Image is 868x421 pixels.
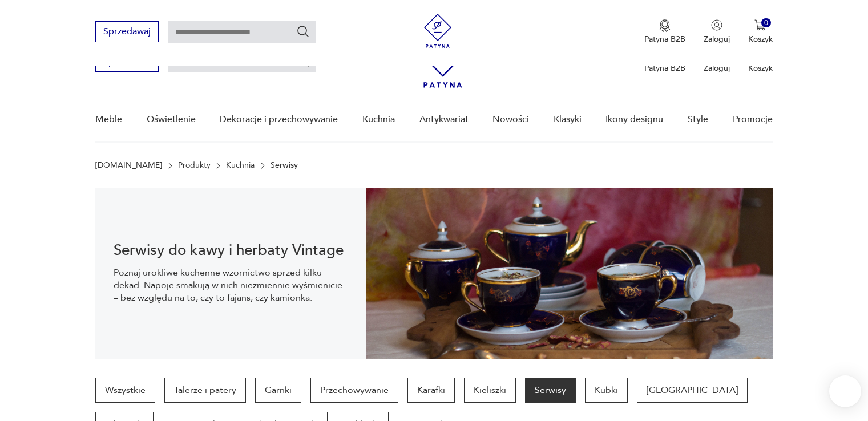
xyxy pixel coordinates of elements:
[644,63,685,74] p: Patyna B2B
[407,378,455,403] a: Karafki
[525,378,576,403] a: Serwisy
[95,29,159,37] a: Sprzedawaj
[114,244,348,257] h1: Serwisy do kawy i herbaty Vintage
[114,266,348,304] p: Poznaj urokliwe kuchenne wzornictwo sprzed kilku dekad. Napoje smakują w nich niezmiennie wyśmien...
[748,19,773,44] button: 0Koszyk
[748,63,773,74] p: Koszyk
[704,19,730,44] button: Zaloguj
[704,63,730,74] p: Zaloguj
[829,375,861,407] iframe: Smartsupp widget button
[644,19,685,44] a: Ikona medaluPatyna B2B
[95,98,122,141] a: Meble
[733,98,773,141] a: Promocje
[220,98,338,141] a: Dekoracje i przechowywanie
[464,378,516,403] a: Kieliszki
[492,98,529,141] a: Nowości
[605,98,663,141] a: Ikony designu
[362,98,395,141] a: Kuchnia
[95,58,159,66] a: Sprzedawaj
[585,378,628,403] a: Kubki
[748,34,773,44] p: Koszyk
[711,19,722,31] img: Ikonka użytkownika
[754,19,766,31] img: Ikona koszyka
[659,19,671,32] img: Ikona medalu
[255,378,301,403] a: Garnki
[164,378,246,403] a: Talerze i patery
[178,161,211,170] a: Produkty
[637,378,748,403] a: [GEOGRAPHIC_DATA]
[644,19,685,44] button: Patyna B2B
[704,34,730,44] p: Zaloguj
[688,98,708,141] a: Style
[147,98,196,141] a: Oświetlenie
[644,34,685,44] p: Patyna B2B
[95,21,159,42] button: Sprzedawaj
[761,18,771,28] div: 0
[421,14,455,48] img: Patyna - sklep z meblami i dekoracjami vintage
[226,161,255,170] a: Kuchnia
[95,161,162,170] a: [DOMAIN_NAME]
[296,25,310,38] button: Szukaj
[310,378,398,403] a: Przechowywanie
[554,98,582,141] a: Klasyki
[419,98,469,141] a: Antykwariat
[366,188,773,359] img: 6c3219ab6e0285d0a5357e1c40c362de.jpg
[271,161,298,170] p: Serwisy
[95,378,155,403] a: Wszystkie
